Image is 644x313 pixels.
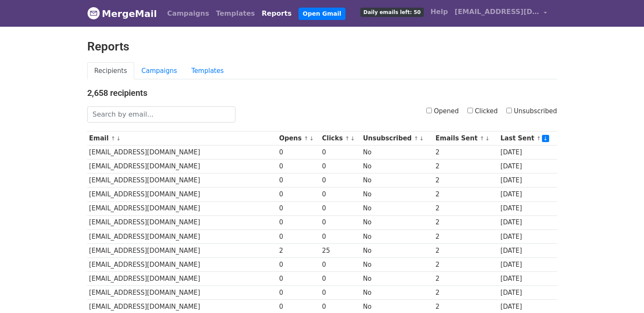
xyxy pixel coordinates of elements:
[277,229,320,243] td: 0
[277,131,320,145] th: Opens
[184,62,231,80] a: Templates
[87,62,135,80] a: Recipients
[434,131,498,145] th: Emails Sent
[498,159,557,173] td: [DATE]
[426,108,432,113] input: Opened
[419,135,424,142] a: ↓
[87,39,557,54] h2: Reports
[258,5,295,22] a: Reports
[320,257,361,271] td: 0
[87,106,235,123] input: Search by email...
[414,135,419,142] a: ↑
[434,286,498,300] td: 2
[361,173,433,187] td: No
[277,201,320,215] td: 0
[498,243,557,257] td: [DATE]
[434,159,498,173] td: 2
[434,201,498,215] td: 2
[455,7,539,17] span: [EMAIL_ADDRESS][DOMAIN_NAME]
[351,135,355,142] a: ↓
[451,3,550,23] a: [EMAIL_ADDRESS][DOMAIN_NAME]
[277,173,320,187] td: 0
[498,257,557,271] td: [DATE]
[277,272,320,286] td: 0
[134,62,184,80] a: Campaigns
[480,135,484,142] a: ↑
[345,135,350,142] a: ↑
[277,159,320,173] td: 0
[498,187,557,201] td: [DATE]
[434,272,498,286] td: 2
[361,243,433,257] td: No
[434,215,498,229] td: 2
[434,229,498,243] td: 2
[536,135,541,142] a: ↑
[320,272,361,286] td: 0
[467,106,498,116] label: Clicked
[361,229,433,243] td: No
[498,229,557,243] td: [DATE]
[304,135,309,142] a: ↑
[320,173,361,187] td: 0
[320,131,361,145] th: Clicks
[87,7,100,20] img: MergeMail logo
[87,159,277,173] td: [EMAIL_ADDRESS][DOMAIN_NAME]
[506,106,557,116] label: Unsubscribed
[498,145,557,159] td: [DATE]
[320,145,361,159] td: 0
[498,201,557,215] td: [DATE]
[87,286,277,300] td: [EMAIL_ADDRESS][DOMAIN_NAME]
[361,286,433,300] td: No
[434,173,498,187] td: 2
[87,215,277,229] td: [EMAIL_ADDRESS][DOMAIN_NAME]
[360,8,423,17] span: Daily emails left: 50
[498,272,557,286] td: [DATE]
[111,135,116,142] a: ↑
[277,215,320,229] td: 0
[361,159,433,173] td: No
[498,131,557,145] th: Last Sent
[467,108,473,113] input: Clicked
[320,159,361,173] td: 0
[361,215,433,229] td: No
[87,187,277,201] td: [EMAIL_ADDRESS][DOMAIN_NAME]
[361,131,433,145] th: Unsubscribed
[361,187,433,201] td: No
[277,145,320,159] td: 0
[434,257,498,271] td: 2
[213,5,258,22] a: Templates
[164,5,213,22] a: Campaigns
[87,243,277,257] td: [EMAIL_ADDRESS][DOMAIN_NAME]
[426,106,459,116] label: Opened
[87,5,157,22] a: MergeMail
[357,3,427,20] a: Daily emails left: 50
[361,257,433,271] td: No
[361,201,433,215] td: No
[116,135,121,142] a: ↓
[320,286,361,300] td: 0
[498,215,557,229] td: [DATE]
[277,187,320,201] td: 0
[434,145,498,159] td: 2
[87,131,277,145] th: Email
[506,108,512,113] input: Unsubscribed
[542,135,549,142] a: ↓
[87,145,277,159] td: [EMAIL_ADDRESS][DOMAIN_NAME]
[87,257,277,271] td: [EMAIL_ADDRESS][DOMAIN_NAME]
[361,272,433,286] td: No
[320,201,361,215] td: 0
[434,243,498,257] td: 2
[277,243,320,257] td: 2
[498,286,557,300] td: [DATE]
[361,145,433,159] td: No
[87,201,277,215] td: [EMAIL_ADDRESS][DOMAIN_NAME]
[87,229,277,243] td: [EMAIL_ADDRESS][DOMAIN_NAME]
[320,215,361,229] td: 0
[87,173,277,187] td: [EMAIL_ADDRESS][DOMAIN_NAME]
[498,173,557,187] td: [DATE]
[277,257,320,271] td: 0
[485,135,490,142] a: ↓
[87,272,277,286] td: [EMAIL_ADDRESS][DOMAIN_NAME]
[309,135,314,142] a: ↓
[434,187,498,201] td: 2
